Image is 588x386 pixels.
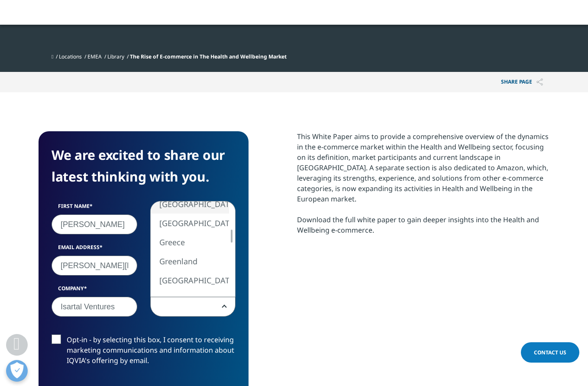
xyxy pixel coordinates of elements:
[151,195,229,214] li: [GEOGRAPHIC_DATA]
[87,53,102,60] a: EMEA
[534,349,566,356] span: Contact Us
[6,360,28,382] button: Präferenzen öffnen
[151,233,229,252] li: Greece
[536,78,543,86] img: Share PAGE
[130,53,287,60] span: The Rise of E-commerce in The Health and Wellbeing Market
[297,131,549,235] div: This White Paper aims to provide a comprehensive overview of the dynamics in the e-commerce marke...
[52,334,236,370] label: Opt-in - by selecting this box, I consent to receiving marketing communications and information a...
[151,252,229,271] li: Greenland
[494,72,549,92] p: Share PAGE
[59,53,82,60] a: Locations
[52,243,137,256] label: Email Address
[52,202,137,214] label: First Name
[107,53,124,60] a: Library
[52,144,236,188] h4: We are excited to share our latest thinking with you.
[151,290,229,309] li: [GEOGRAPHIC_DATA]
[151,271,229,290] li: [GEOGRAPHIC_DATA]
[151,214,229,233] li: [GEOGRAPHIC_DATA]
[494,72,549,92] button: Share PAGEShare PAGE
[52,285,137,297] label: Company
[521,342,579,363] a: Contact Us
